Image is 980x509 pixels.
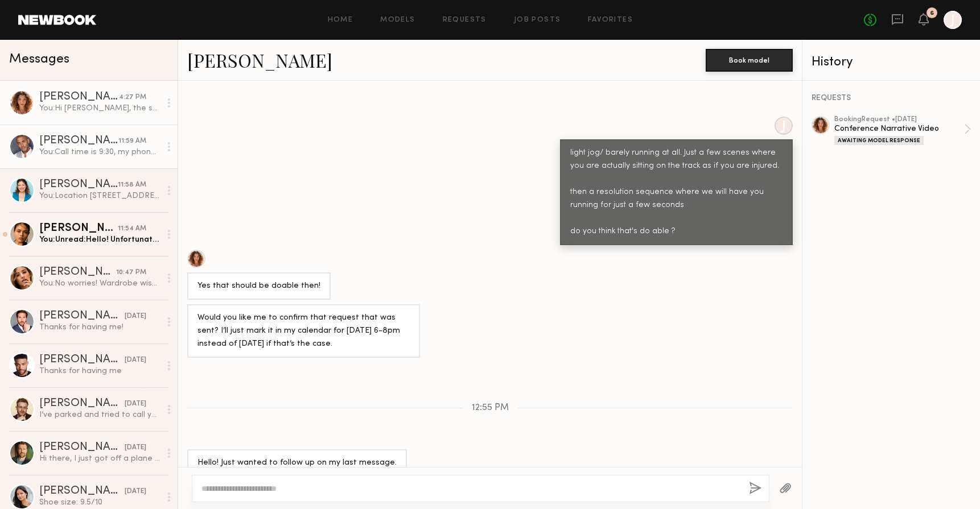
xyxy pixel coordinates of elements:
[944,11,962,29] a: J
[39,354,125,366] div: [PERSON_NAME]
[834,123,964,134] div: Conference Narrative Video
[39,179,118,191] div: [PERSON_NAME]
[588,16,633,24] a: Favorites
[118,180,146,191] div: 11:58 AM
[197,280,320,293] div: Yes that should be doable then!
[39,92,119,103] div: [PERSON_NAME]
[118,224,146,234] div: 11:54 AM
[328,16,353,24] a: Home
[125,442,146,453] div: [DATE]
[834,136,924,145] div: Awaiting Model Response
[443,16,487,24] a: Requests
[39,311,125,322] div: [PERSON_NAME]
[39,191,160,201] div: You: Location [STREET_ADDRESS][PERSON_NAME]
[197,312,410,351] div: Would you like me to confirm that request that was sent? I’ll just mark it in my calendar for [DA...
[39,409,160,420] div: I’ve parked and tried to call you. Where do I enter the structure to meet you?
[39,103,160,114] div: You: Hi [PERSON_NAME], the shot requirements have changed to need someone running so were gonna g...
[39,135,118,147] div: [PERSON_NAME]
[39,442,125,453] div: [PERSON_NAME]
[9,53,69,66] span: Messages
[39,267,116,278] div: [PERSON_NAME]
[812,94,971,102] div: REQUESTS
[834,116,964,123] div: booking Request • [DATE]
[125,311,146,322] div: [DATE]
[472,403,509,413] span: 12:55 PM
[39,322,160,333] div: Thanks for having me!
[514,16,561,24] a: Job Posts
[39,278,160,289] div: You: No worries! Wardrobe wise what options do you have for athletic wear? Feel free to text me f...
[812,56,971,69] div: History
[39,497,160,508] div: Shoe size: 9.5/10
[39,453,160,464] div: Hi there, I just got off a plane in [US_STATE]. I am SO sorry but I had to come up here unexpecte...
[39,223,118,234] div: [PERSON_NAME]
[39,398,125,409] div: [PERSON_NAME]
[706,55,793,64] a: Book model
[834,116,971,145] a: bookingRequest •[DATE]Conference Narrative VideoAwaiting Model Response
[39,366,160,376] div: Thanks for having me
[116,267,146,278] div: 10:47 PM
[39,147,160,158] div: You: Call time is 9:30, my phone number is [PHONE_NUMBER]
[187,48,332,72] a: [PERSON_NAME]
[125,399,146,409] div: [DATE]
[125,355,146,366] div: [DATE]
[39,234,160,245] div: You: Unread: Hello! Unfortunately our offer is our max budget for this role.
[119,92,146,103] div: 4:27 PM
[197,457,397,470] div: Hello! Just wanted to follow up on my last message.
[706,49,793,72] button: Book model
[930,10,934,16] div: 6
[380,16,415,24] a: Models
[39,486,125,497] div: [PERSON_NAME]
[570,147,783,238] div: light jog/ barely running at all. Just a few scenes where you are actually sitting on the track a...
[125,486,146,497] div: [DATE]
[118,136,146,147] div: 11:59 AM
